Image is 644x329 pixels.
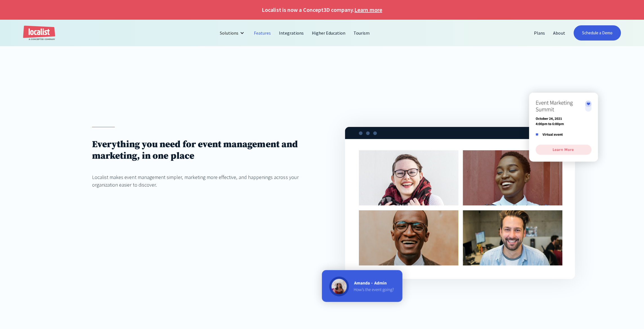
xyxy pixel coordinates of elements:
[308,26,350,40] a: Higher Education
[23,26,55,41] a: home
[92,139,299,162] h1: Everything you need for event management and marketing, in one place
[250,26,275,40] a: Features
[574,25,621,41] a: Schedule a Demo
[530,26,549,40] a: Plans
[350,26,374,40] a: Tourism
[549,26,569,40] a: About
[275,26,308,40] a: Integrations
[354,6,382,14] a: Learn more
[92,173,299,189] div: Localist makes event management simpler, marketing more effective, and happenings across your org...
[220,30,238,36] div: Solutions
[216,26,250,40] div: Solutions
